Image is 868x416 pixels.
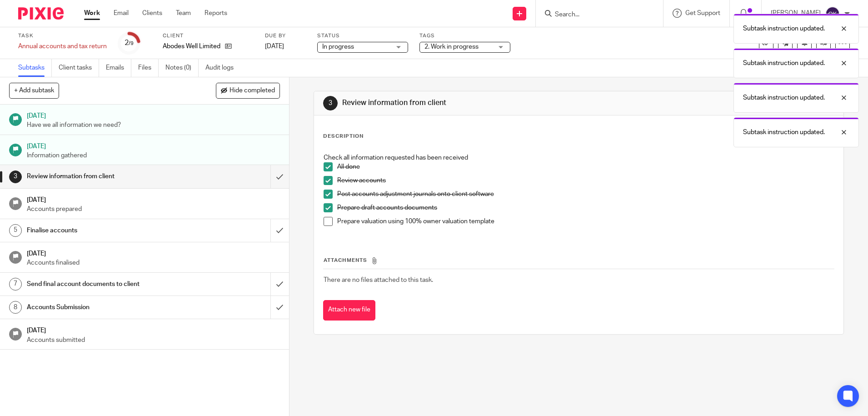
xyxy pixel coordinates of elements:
label: Tags [419,32,510,40]
div: 2 [125,38,134,48]
p: Accounts finalised [27,258,280,267]
span: [DATE] [265,43,284,50]
div: 3 [9,170,22,183]
a: Subtasks [18,59,52,77]
span: There are no files attached to this task. [324,277,433,283]
h1: [DATE] [27,324,280,335]
a: Team [176,9,191,18]
h1: [DATE] [27,247,280,258]
p: Prepare valuation using 100% owner valuation template [337,217,834,226]
a: Audit logs [205,59,240,77]
div: 5 [9,224,22,237]
p: Subtask instruction updated. [743,24,825,33]
label: Status [317,32,408,40]
p: Subtask instruction updated. [743,59,825,68]
a: Emails [106,59,131,77]
button: Attach new file [323,300,375,321]
h1: Finalise accounts [27,224,183,237]
div: Annual accounts and tax return [18,42,107,51]
a: Clients [142,9,162,18]
h1: [DATE] [27,109,280,120]
span: Hide completed [229,87,275,95]
a: Reports [205,9,227,18]
h1: [DATE] [27,193,280,205]
h1: [DATE] [27,140,280,151]
h1: Accounts Submission [27,301,183,314]
span: In progress [322,44,354,50]
h1: Send final account documents to client [27,277,183,291]
h1: Review information from client [27,170,183,183]
button: + Add subtask [9,83,59,98]
p: Prepare draft accounts documents [337,203,834,212]
p: Accounts prepared [27,205,280,214]
h1: Review information from client [342,98,598,108]
p: Accounts submitted [27,336,280,345]
small: /9 [129,41,134,46]
p: Have we all information we need? [27,120,280,130]
div: 3 [323,96,338,110]
p: Check all information requested has been received [324,153,834,162]
label: Client [163,32,254,40]
p: Subtask instruction updated. [743,93,825,102]
a: Client tasks [59,59,99,77]
button: Hide completed [216,83,280,98]
a: Files [138,59,159,77]
p: All done [337,162,834,171]
a: Email [114,9,129,18]
p: Information gathered [27,151,280,160]
p: Subtask instruction updated. [743,128,825,137]
span: Attachments [324,258,367,263]
label: Task [18,32,107,40]
p: Description [323,133,364,140]
p: Post accounts adjustment journals onto client software [337,190,834,199]
img: Pixie [18,7,64,20]
a: Work [84,9,100,18]
a: Notes (0) [165,59,199,77]
div: 8 [9,301,22,314]
img: svg%3E [825,6,840,21]
div: 7 [9,278,22,291]
p: Abodes Well Limited [163,42,220,51]
p: Review accounts [337,176,834,185]
span: 2. Work in progress [424,44,479,50]
label: Due by [265,32,306,40]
